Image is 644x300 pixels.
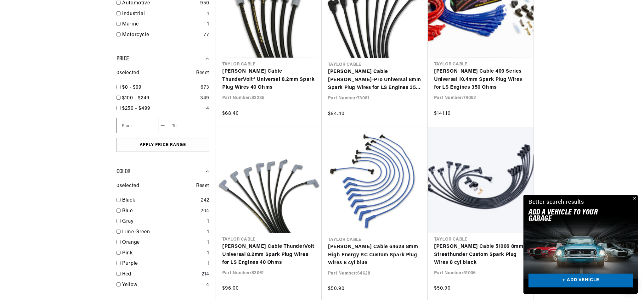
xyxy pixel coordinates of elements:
span: 0 selected [116,182,139,190]
a: Orange [122,239,205,247]
input: To [167,118,209,133]
div: 1 [207,10,209,18]
a: [PERSON_NAME] Cable 409 Series Universal 10.4mm Spark Plug Wires for LS Engines 350 Ohms [434,68,527,92]
div: 673 [201,84,209,92]
a: [PERSON_NAME] Cable 51006 8mm Streethunder Custom Spark Plug Wires 8 cyl black [434,243,527,267]
div: 1 [207,260,209,268]
span: Reset [196,182,209,190]
div: 214 [201,270,209,279]
span: $100 - $249 [122,96,150,101]
span: Reset [196,69,209,77]
div: 242 [201,197,209,205]
a: Pink [122,249,205,258]
a: [PERSON_NAME] Cable ThunderVolt® Universal 8.2mm Spark Plug Wires 40 Ohms [222,68,315,92]
a: Black [122,197,198,205]
div: 77 [204,31,209,39]
a: Motorcycle [122,31,201,39]
div: 1 [207,249,209,258]
span: 0 selected [116,69,139,77]
div: Better search results [528,198,584,207]
a: Blue [122,207,198,215]
a: Industrial [122,10,205,18]
div: 4 [206,105,209,113]
a: Yellow [122,281,204,289]
a: + ADD VEHICLE [528,274,633,288]
div: 1 [207,218,209,226]
button: Apply Price Range [116,138,209,152]
h2: Add A VEHICLE to your garage [528,209,617,222]
a: [PERSON_NAME] Cable ThunderVolt Universal 8.2mm Spark Plug Wires for LS Engines 40 Ohms [222,243,315,267]
button: Close [630,195,638,203]
a: Lime Green [122,228,205,236]
a: Purple [122,260,205,268]
a: Gray [122,218,205,226]
span: Price [116,56,129,62]
a: [PERSON_NAME] Cable [PERSON_NAME]-Pro Universal 8mm Spark Plug Wires for LS Engines 350 Ohms [328,68,421,92]
div: 4 [206,281,209,289]
a: [PERSON_NAME] Cable 64628 8mm High Energy RC Custom Spark Plug Wires 8 cyl blue [328,243,421,267]
a: Red [122,270,199,279]
div: 1 [207,239,209,247]
a: Marine [122,20,205,29]
div: 349 [200,94,209,103]
span: $250 - $499 [122,106,150,111]
span: — [161,122,165,130]
div: 1 [207,20,209,29]
div: 1 [207,228,209,236]
div: 204 [201,207,209,215]
span: Color [116,169,131,175]
span: $0 - $99 [122,85,142,90]
input: From [116,118,159,133]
